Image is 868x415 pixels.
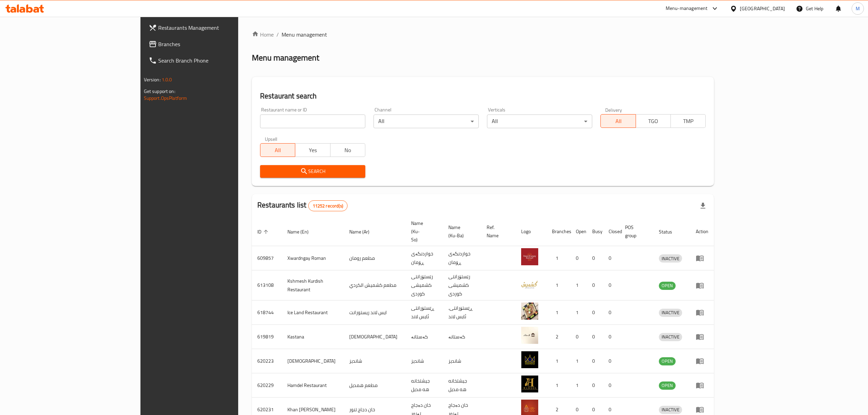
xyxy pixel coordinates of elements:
h2: Menu management [252,52,319,63]
div: Menu [696,405,708,414]
a: Restaurants Management [143,19,285,36]
span: OPEN [659,381,676,389]
button: All [600,114,636,128]
th: Open [570,217,587,246]
span: All [603,116,633,126]
div: OPEN [659,357,676,365]
div: All [374,115,479,128]
td: ايس لاند ريستورانت [344,300,406,325]
span: 1.0.0 [162,75,172,84]
span: 11252 record(s) [309,203,347,209]
th: Closed [603,217,620,246]
td: شانديز [406,349,443,373]
img: Hamdel Restaurant [521,375,538,392]
span: Yes [298,145,327,155]
button: Yes [295,143,330,157]
td: 0 [603,270,620,300]
div: All [487,115,592,128]
td: مطعم رومان [344,246,406,270]
td: رێستۆرانتی کشمیشى كوردى [406,270,443,300]
span: ID [257,228,270,236]
th: Logo [516,217,546,246]
div: Menu-management [666,4,708,13]
td: [DEMOGRAPHIC_DATA] [344,325,406,349]
td: کەستانە [443,325,481,349]
td: 0 [570,246,587,270]
button: All [260,143,295,157]
div: Menu [696,381,708,389]
button: No [330,143,365,157]
td: 0 [587,373,603,398]
td: خواردنگەی ڕۆمان [406,246,443,270]
div: Menu [696,357,708,365]
span: Name (En) [287,228,317,236]
td: 0 [587,246,603,270]
h2: Restaurant search [260,91,706,101]
button: Search [260,165,365,178]
label: Delivery [605,107,622,112]
span: Restaurants Management [158,24,280,32]
img: Kshmesh Kurdish Restaurant [521,276,538,293]
td: 1 [546,246,570,270]
td: 1 [570,373,587,398]
span: TMP [674,116,703,126]
span: OPEN [659,357,676,365]
span: Search Branch Phone [158,56,280,65]
div: Menu [696,254,708,262]
span: INACTIVE [659,255,682,263]
td: Xwardngay Roman [282,246,344,270]
td: مطعم كشميش الكردي [344,270,406,300]
button: TGO [636,114,671,128]
td: 0 [603,373,620,398]
td: Hamdel Restaurant [282,373,344,398]
div: [GEOGRAPHIC_DATA] [740,5,785,12]
div: Menu [696,281,708,290]
td: 1 [570,349,587,373]
div: INACTIVE [659,333,682,341]
div: Menu [696,333,708,341]
td: 0 [587,300,603,325]
div: INACTIVE [659,406,682,414]
td: 1 [570,270,587,300]
td: [DEMOGRAPHIC_DATA] [282,349,344,373]
label: Upsell [265,136,277,141]
th: Action [690,217,714,246]
td: .ڕێستۆرانتی ئایس لاند [443,300,481,325]
img: Xwardngay Roman [521,248,538,265]
span: Search [266,167,360,176]
td: 1 [546,300,570,325]
td: 1 [546,270,570,300]
td: جيشتخانه هه مديل [443,373,481,398]
a: Branches [143,36,285,52]
th: Branches [546,217,570,246]
img: Kastana [521,327,538,344]
span: TGO [639,116,668,126]
button: TMP [670,114,706,128]
td: مطعم همديل [344,373,406,398]
span: Menu management [282,30,327,39]
a: Search Branch Phone [143,52,285,69]
td: ڕێستۆرانتی ئایس لاند [406,300,443,325]
td: Kastana [282,325,344,349]
span: Status [659,228,681,236]
span: Name (Ku-So) [411,219,435,244]
img: Shandiz [521,351,538,368]
span: M [856,5,860,12]
span: OPEN [659,282,676,290]
span: No [333,145,363,155]
div: Export file [695,198,711,214]
span: Name (Ar) [349,228,378,236]
td: 0 [587,325,603,349]
span: POS group [625,223,645,240]
td: 0 [587,349,603,373]
td: جيشتخانه هه مديل [406,373,443,398]
span: INACTIVE [659,406,682,414]
td: 0 [570,325,587,349]
td: کەستانە [406,325,443,349]
td: 2 [546,325,570,349]
span: Ref. Name [487,223,507,240]
div: Total records count [308,200,348,211]
td: خواردنگەی ڕۆمان [443,246,481,270]
td: رێستۆرانتی کشمیشى كوردى [443,270,481,300]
